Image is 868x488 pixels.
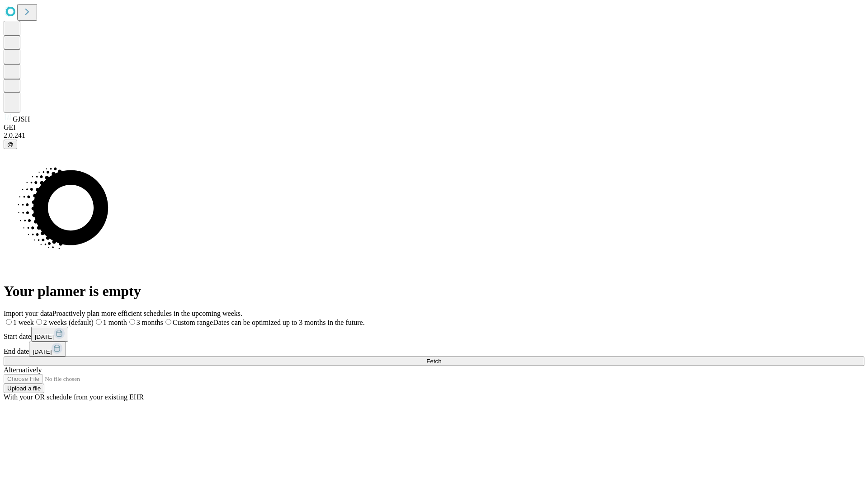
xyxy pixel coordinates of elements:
span: Dates can be optimized up to 3 months in the future. [213,319,364,326]
span: GJSH [13,115,30,123]
span: @ [7,141,14,148]
button: @ [4,140,17,149]
input: 1 week [6,319,12,325]
span: 1 month [103,319,127,326]
button: Fetch [4,357,864,366]
div: Start date [4,327,864,342]
span: 2 weeks (default) [43,319,94,326]
span: Fetch [426,358,441,365]
span: Import your data [4,310,52,317]
div: End date [4,342,864,357]
button: [DATE] [29,342,66,357]
input: 3 months [129,319,135,325]
span: With your OR schedule from your existing EHR [4,393,144,401]
span: 3 months [137,319,163,326]
span: [DATE] [35,333,54,340]
span: Custom range [173,319,213,326]
button: [DATE] [31,327,68,342]
span: 1 week [13,319,34,326]
input: 1 month [96,319,102,325]
h1: Your planner is empty [4,283,864,300]
div: 2.0.241 [4,131,864,140]
span: Alternatively [4,366,42,374]
input: Custom rangeDates can be optimized up to 3 months in the future. [165,319,171,325]
input: 2 weeks (default) [36,319,42,325]
button: Upload a file [4,384,44,393]
div: GEI [4,123,864,131]
span: Proactively plan more efficient schedules in the upcoming weeks. [52,310,242,317]
span: [DATE] [33,348,52,355]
